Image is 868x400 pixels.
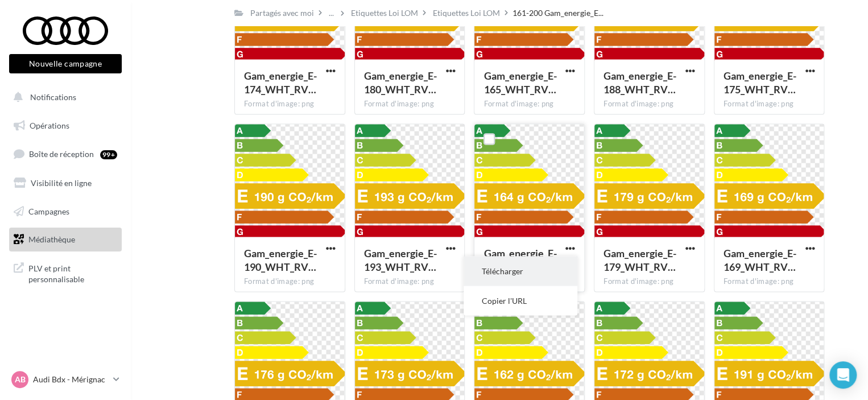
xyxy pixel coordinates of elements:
[724,276,815,286] div: Format d'image: png
[7,85,119,109] button: Notifications
[28,261,117,285] span: PLV et print personnalisable
[604,246,676,273] span: Gam_energie_E-179_WHT_RVB_PNG_1080PX
[326,5,336,21] div: ...
[483,246,556,273] span: Gam_energie_E-164_WHT_RVB_PNG_1080PX
[28,206,69,216] span: Campagnes
[7,142,124,166] a: Boîte de réception99+
[829,361,857,389] div: Open Intercom Messenger
[724,98,815,109] div: Format d'image: png
[364,276,456,286] div: Format d'image: png
[7,171,124,195] a: Visibilité en ligne
[30,92,76,102] span: Notifications
[604,276,695,286] div: Format d'image: png
[604,98,695,109] div: Format d'image: png
[724,69,796,95] span: Gam_energie_E-175_WHT_RVB_PNG_1080PX
[9,369,122,390] a: AB Audi Bdx - Mérignac
[351,7,418,19] div: Etiquettes Loi LOM
[364,98,456,109] div: Format d'image: png
[31,178,92,188] span: Visibilité en ligne
[512,7,604,19] span: 161-200 Gam_energie_E...
[244,69,317,95] span: Gam_energie_E-174_WHT_RVB_PNG_1080PX
[364,246,437,273] span: Gam_energie_E-193_WHT_RVB_PNG_1080PX
[100,150,117,159] div: 99+
[604,69,676,95] span: Gam_energie_E-188_WHT_RVB_PNG_1080PX
[9,54,122,73] button: Nouvelle campagne
[7,228,124,251] a: Médiathèque
[30,121,69,130] span: Opérations
[33,374,109,385] p: Audi Bdx - Mérignac
[364,69,437,95] span: Gam_energie_E-180_WHT_RVB_PNG_1080PX
[244,98,336,109] div: Format d'image: png
[7,114,124,138] a: Opérations
[250,7,314,19] div: Partagés avec moi
[433,7,500,19] div: Etiquettes Loi LOM
[244,276,336,286] div: Format d'image: png
[29,149,94,159] span: Boîte de réception
[483,98,575,109] div: Format d'image: png
[15,374,26,385] span: AB
[7,256,124,290] a: PLV et print personnalisable
[28,234,75,244] span: Médiathèque
[464,256,577,286] button: Télécharger
[483,69,556,95] span: Gam_energie_E-165_WHT_RVB_PNG_1080PX
[724,246,796,273] span: Gam_energie_E-169_WHT_RVB_PNG_1080PX
[244,246,317,273] span: Gam_energie_E-190_WHT_RVB_PNG_1080PX
[7,200,124,224] a: Campagnes
[464,286,577,315] button: Copier l'URL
